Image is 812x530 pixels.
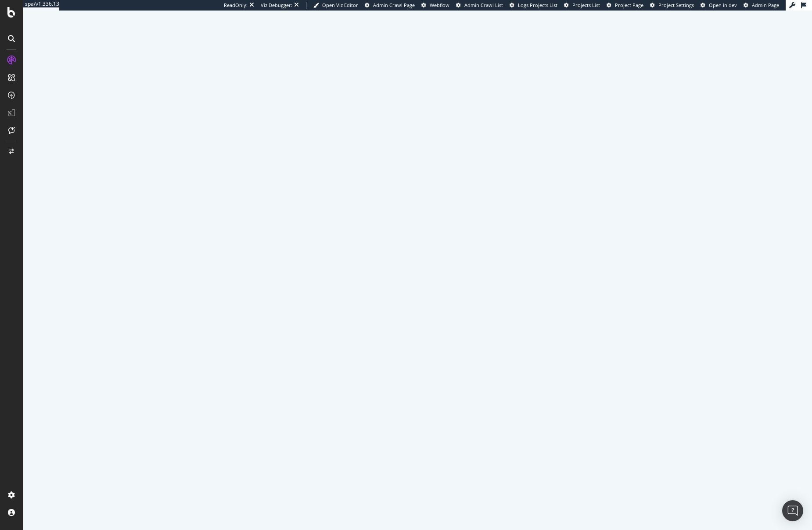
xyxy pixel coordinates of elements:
[386,248,449,279] div: animation
[564,2,600,9] a: Projects List
[430,2,449,8] span: Webflow
[752,2,779,8] span: Admin Page
[650,2,694,9] a: Project Settings
[518,2,557,8] span: Logs Projects List
[744,2,779,9] a: Admin Page
[224,2,248,9] div: ReadOnly:
[782,500,803,521] div: Open Intercom Messenger
[261,2,292,9] div: Viz Debugger:
[510,2,557,9] a: Logs Projects List
[607,2,643,9] a: Project Page
[572,2,600,8] span: Projects List
[313,2,358,9] a: Open Viz Editor
[701,2,737,9] a: Open in dev
[373,2,415,8] span: Admin Crawl Page
[421,2,449,9] a: Webflow
[709,2,737,8] span: Open in dev
[456,2,503,9] a: Admin Crawl List
[365,2,415,9] a: Admin Crawl Page
[615,2,643,8] span: Project Page
[464,2,503,8] span: Admin Crawl List
[322,2,358,8] span: Open Viz Editor
[658,2,694,8] span: Project Settings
